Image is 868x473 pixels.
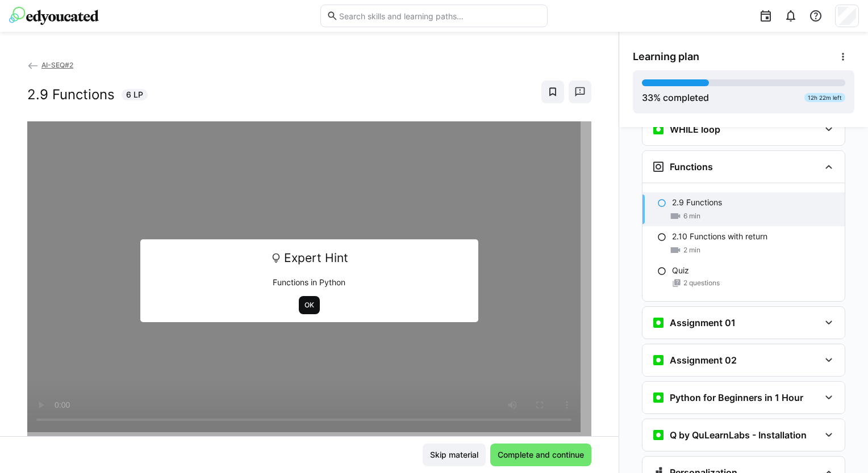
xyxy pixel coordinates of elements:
h2: 2.9 Functions [27,86,115,103]
h3: Python for Beginners in 1 Hour [670,392,803,403]
span: 2 min [683,246,700,255]
p: Quiz [672,265,689,276]
span: Skip material [428,449,480,461]
span: OK [303,301,315,310]
span: AI-SEQ#2 [41,61,73,69]
p: 2.9 Functions [672,197,722,208]
span: Complete and continue [496,449,586,461]
span: 33 [642,92,653,103]
h3: Assignment 01 [670,317,736,328]
div: 12h 22m left [804,93,845,102]
span: Expert Hint [284,247,348,269]
button: Complete and continue [490,444,591,466]
span: 6 LP [126,89,143,100]
span: Learning plan [633,50,699,63]
button: Skip material [423,444,486,466]
button: OK [299,296,320,314]
span: 2 questions [683,278,720,288]
input: Search skills and learning paths… [338,11,541,21]
div: % completed [642,91,709,104]
h3: WHILE loop [670,124,720,135]
h3: Q by QuLearnLabs - Installation [670,429,807,441]
a: AI-SEQ#2 [27,61,73,69]
h3: Functions [670,161,713,172]
h3: Assignment 02 [670,354,737,366]
p: Functions in Python [148,277,471,288]
span: 6 min [683,212,700,221]
p: 2.10 Functions with return [672,231,767,242]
